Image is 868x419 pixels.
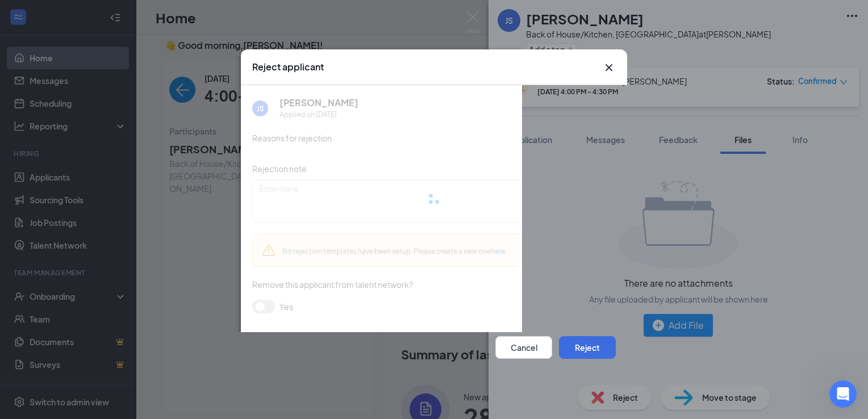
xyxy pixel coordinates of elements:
iframe: Intercom live chat [829,380,857,408]
h3: Reject applicant [252,61,324,73]
button: Close [602,61,616,74]
button: Cancel [495,336,552,359]
svg: Cross [602,61,616,74]
button: Reject [559,336,616,359]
